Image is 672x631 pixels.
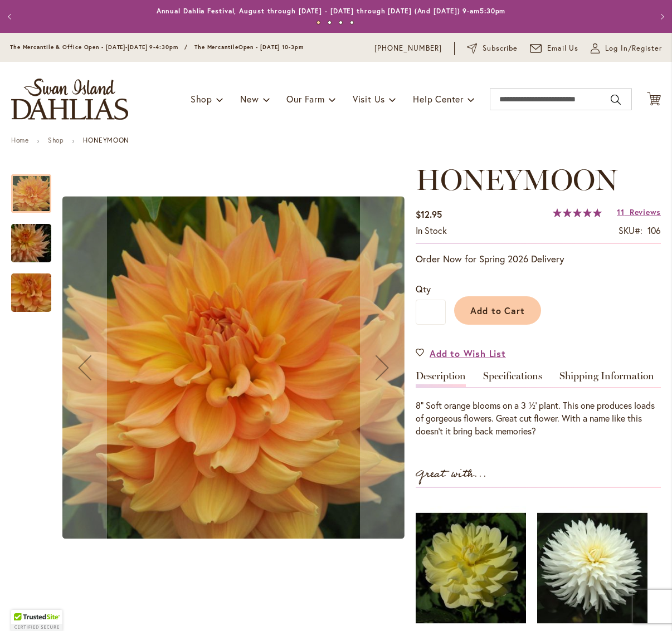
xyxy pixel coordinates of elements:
[11,610,62,631] div: TrustedSite Certified
[416,224,447,237] div: Availability
[617,207,624,217] span: 11
[238,43,304,51] span: Open - [DATE] 10-3pm
[374,43,442,54] a: [PHONE_NUMBER]
[416,252,661,266] p: Order Now for Spring 2026 Delivery
[413,93,464,105] span: Help Center
[62,163,405,572] div: HoneymoonHoneymoonHoneymoon
[553,208,602,217] div: 100%
[10,43,238,51] span: The Mercantile & Office Open - [DATE]-[DATE] 9-4:30pm / The Mercantile
[470,305,525,316] span: Add to Cart
[416,347,506,360] a: Add to Wish List
[416,283,431,295] span: Qty
[360,163,405,572] button: Next
[62,163,405,572] div: Honeymoon
[191,93,212,105] span: Shop
[559,371,654,387] a: Shipping Information
[530,43,579,54] a: Email Us
[591,43,662,54] a: Log In/Register
[630,207,661,217] span: Reviews
[316,21,320,25] button: 1 of 4
[353,93,385,105] span: Visit Us
[157,7,506,15] a: Annual Dahlia Festival, August through [DATE] - [DATE] through [DATE] (And [DATE]) 9-am5:30pm
[416,465,487,483] strong: Great with...
[416,208,442,220] span: $12.95
[619,224,642,236] strong: SKU
[416,224,447,236] span: In stock
[547,43,579,54] span: Email Us
[328,21,332,25] button: 2 of 4
[286,93,324,105] span: Our Farm
[11,262,51,312] div: Honeymoon
[339,21,343,25] button: 3 of 4
[62,163,107,572] button: Previous
[454,296,541,325] button: Add to Cart
[416,371,661,438] div: Detailed Product Info
[83,136,129,144] strong: HONEYMOON
[650,6,672,28] button: Next
[647,224,661,237] div: 106
[416,162,617,197] span: HONEYMOON
[48,136,64,144] a: Shop
[62,197,405,539] img: Honeymoon
[605,43,662,54] span: Log In/Register
[11,213,62,262] div: Honeymoon
[11,79,128,120] a: store logo
[483,371,542,387] a: Specifications
[240,93,259,105] span: New
[430,347,506,360] span: Add to Wish List
[617,207,661,217] a: 11 Reviews
[350,21,354,25] button: 4 of 4
[11,163,62,213] div: Honeymoon
[416,399,661,438] div: 8” Soft orange blooms on a 3 ½’ plant. This one produces loads of gorgeous flowers. Great cut flo...
[467,43,518,54] a: Subscribe
[11,136,28,144] a: Home
[62,163,456,572] div: Product Images
[483,43,518,54] span: Subscribe
[416,371,466,387] a: Description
